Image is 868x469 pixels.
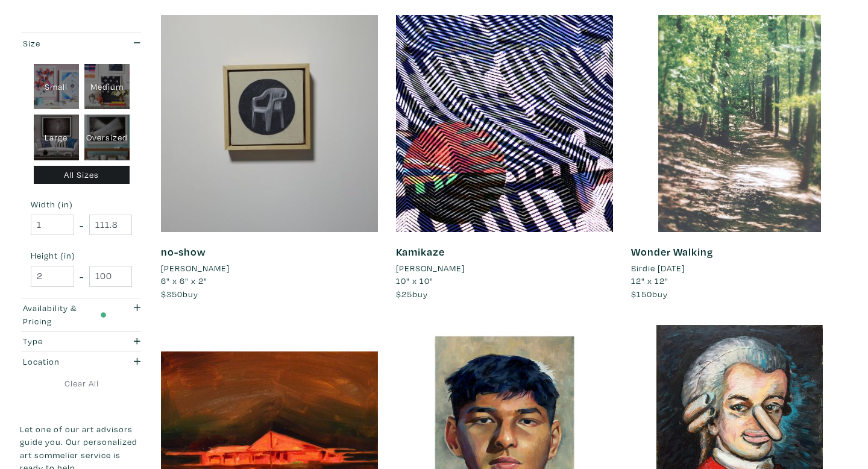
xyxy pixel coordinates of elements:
span: 12" x 12" [631,275,668,286]
div: Medium [84,64,130,110]
span: buy [161,288,198,300]
button: Type [20,332,143,351]
div: All Sizes [34,166,130,184]
a: Clear All [20,377,143,390]
li: [PERSON_NAME] [161,262,230,275]
div: Availability & Pricing [23,301,107,327]
span: buy [396,288,428,300]
a: Birdie [DATE] [631,262,848,275]
li: Birdie [DATE] [631,262,685,275]
div: Small [34,64,79,110]
span: 6" x 6" x 2" [161,275,207,286]
span: 10" x 10" [396,275,433,286]
span: - [80,268,84,285]
span: $150 [631,288,652,300]
div: Oversized [84,115,130,160]
div: Size [23,37,107,50]
span: buy [631,288,668,300]
small: Width (in) [31,200,132,209]
button: Location [20,351,143,371]
li: [PERSON_NAME] [396,262,465,275]
span: $350 [161,288,183,300]
a: [PERSON_NAME] [396,262,613,275]
a: [PERSON_NAME] [161,262,378,275]
div: Location [23,355,107,368]
span: $25 [396,288,412,300]
div: Large [34,115,79,160]
a: Wonder Walking [631,245,713,259]
a: no-show [161,245,206,259]
small: Height (in) [31,251,132,260]
button: Size [20,33,143,53]
a: Kamikaze [396,245,445,259]
button: Availability & Pricing [20,298,143,331]
div: Type [23,335,107,348]
span: - [80,217,84,233]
